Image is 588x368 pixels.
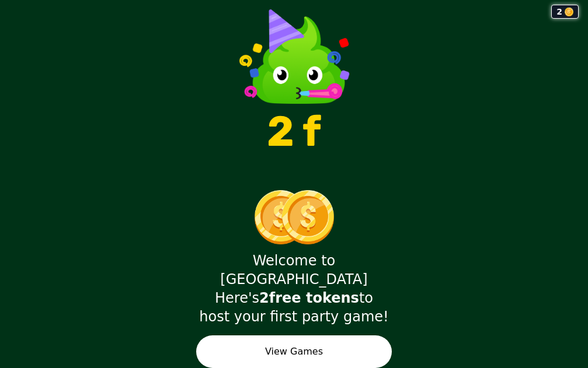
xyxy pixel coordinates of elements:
[267,111,321,153] p: 2 f
[253,190,335,244] img: double tokens
[196,335,392,368] button: View Games
[196,251,392,326] div: Welcome to [GEOGRAPHIC_DATA] Here's to host your first party game!
[259,290,359,306] strong: 2 free tokens
[551,5,579,19] div: 2
[565,8,573,16] img: coin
